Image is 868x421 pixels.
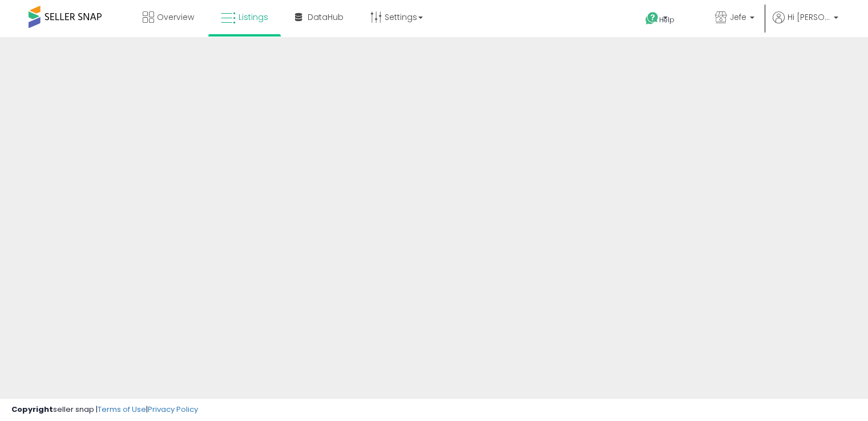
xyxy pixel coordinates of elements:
span: Hi [PERSON_NAME] [788,11,830,23]
i: Get Help [645,11,659,26]
a: Hi [PERSON_NAME] [773,11,838,37]
a: Privacy Policy [148,404,198,415]
div: seller snap | | [11,404,198,415]
span: Jefe [730,11,746,23]
a: Terms of Use [98,404,146,415]
span: DataHub [308,11,344,23]
span: Help [659,15,675,25]
a: Help [636,3,697,37]
span: Overview [157,11,194,23]
span: Listings [239,11,268,23]
strong: Copyright [11,404,53,415]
